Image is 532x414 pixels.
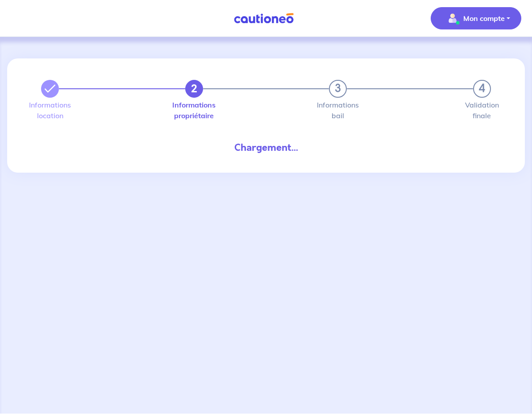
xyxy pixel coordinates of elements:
[329,101,347,119] label: Informations bail
[463,13,505,24] p: Mon compte
[230,13,297,24] img: Cautioneo
[445,11,460,25] img: illu_account_valid_menu.svg
[185,80,203,98] button: 2
[473,101,491,119] label: Validation finale
[34,141,498,155] div: Chargement...
[431,7,521,29] button: illu_account_valid_menu.svgMon compte
[185,101,203,119] label: Informations propriétaire
[41,101,59,119] label: Informations location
